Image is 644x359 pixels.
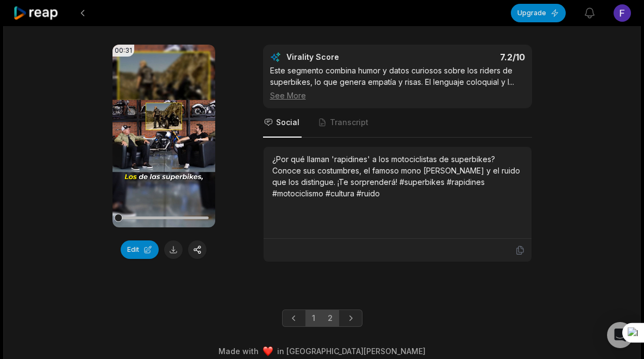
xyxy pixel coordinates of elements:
div: 7.2 /10 [408,52,525,63]
button: Upgrade [511,4,566,22]
img: heart emoji [263,346,273,356]
nav: Tabs [263,108,532,138]
a: Previous page [282,310,306,327]
a: Page 1 is your current page [305,310,322,327]
a: Page 2 [321,310,339,327]
div: Este segmento combina humor y datos curiosos sobre los riders de superbikes, lo que genera empatí... [270,65,525,101]
div: Open Intercom Messenger [607,322,633,348]
span: Social [276,117,299,128]
video: Your browser does not support mp4 format. [112,45,215,227]
div: See More [270,90,525,101]
div: ¿Por qué llaman 'rapidines' a los motociclistas de superbikes? Conoce sus costumbres, el famoso m... [272,153,523,199]
div: Made with in [GEOGRAPHIC_DATA][PERSON_NAME] [14,345,630,357]
div: Virality Score [286,52,403,63]
span: Transcript [330,117,368,128]
a: Next page [339,310,362,327]
button: Edit [121,240,159,259]
ul: Pagination [282,310,362,327]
